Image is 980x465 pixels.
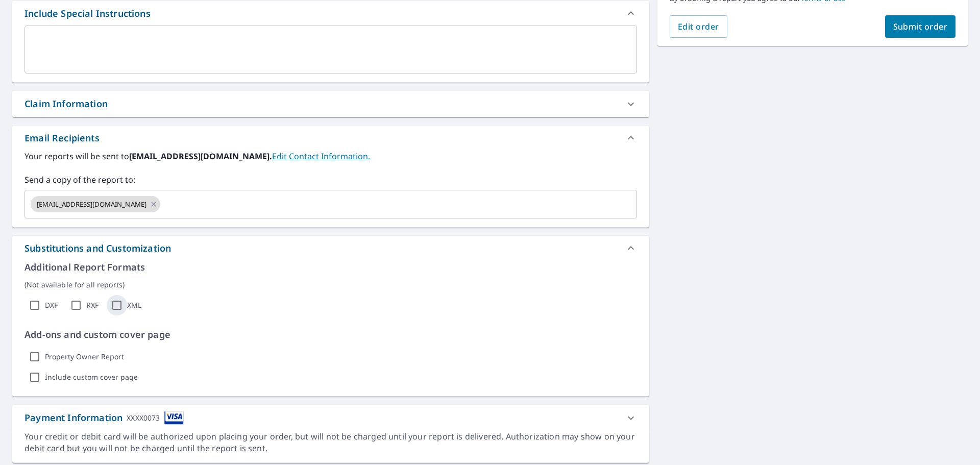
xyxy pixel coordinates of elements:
[31,196,160,212] div: [EMAIL_ADDRESS][DOMAIN_NAME]
[678,21,719,32] span: Edit order
[127,301,141,310] label: XML
[24,260,637,274] p: Additional Report Formats
[129,151,272,162] b: [EMAIL_ADDRESS][DOMAIN_NAME].
[127,411,160,425] div: XXXX0073
[45,301,58,310] label: DXF
[24,150,637,162] label: Your reports will be sent to
[12,405,649,431] div: Payment InformationXXXX0073cardImage
[12,91,649,117] div: Claim Information
[45,373,138,382] label: Include custom cover page
[164,411,184,425] img: cardImage
[12,236,649,260] div: Substitutions and Customization
[45,352,124,361] label: Property Owner Report
[885,15,956,38] button: Submit order
[24,279,637,290] p: (Not available for all reports)
[670,15,727,38] button: Edit order
[12,1,649,26] div: Include Special Instructions
[86,301,99,310] label: RXF
[24,411,184,425] div: Payment Information
[24,328,637,341] p: Add-ons and custom cover page
[31,200,153,209] span: [EMAIL_ADDRESS][DOMAIN_NAME]
[24,431,637,454] div: Your credit or debit card will be authorized upon placing your order, but will not be charged unt...
[12,126,649,150] div: Email Recipients
[24,241,171,255] div: Substitutions and Customization
[24,174,637,186] label: Send a copy of the report to:
[24,97,108,111] div: Claim Information
[893,21,948,32] span: Submit order
[272,151,370,162] a: EditContactInfo
[24,7,151,20] div: Include Special Instructions
[24,131,100,145] div: Email Recipients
